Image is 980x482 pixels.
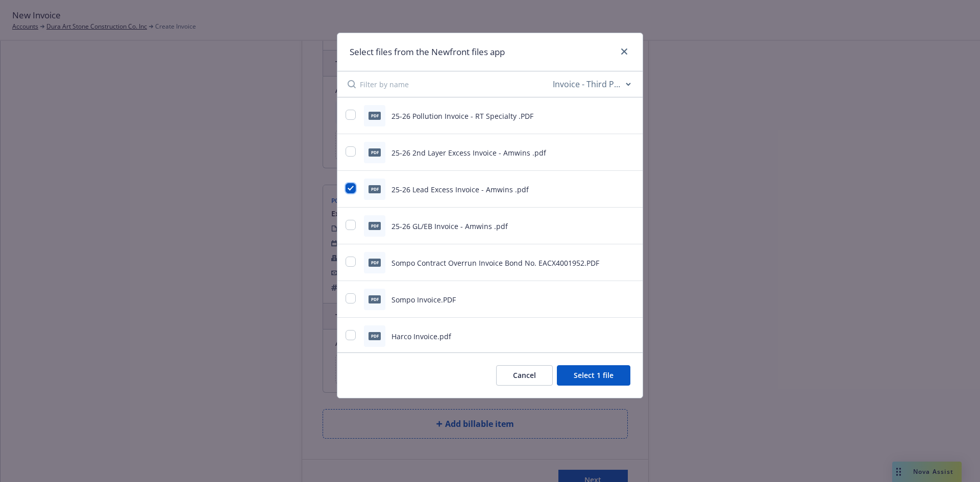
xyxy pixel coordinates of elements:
[369,222,381,230] span: pdf
[609,146,617,159] button: download file
[618,45,630,58] a: close
[609,183,617,195] button: download file
[625,220,634,232] button: preview file
[609,110,617,122] button: download file
[369,332,381,340] span: pdf
[625,110,634,122] button: preview file
[625,183,634,195] button: preview file
[391,258,599,268] span: Sompo Contract Overrun Invoice Bond No. EACX4001952.PDF
[557,365,630,386] button: Select 1 file
[496,365,553,386] button: Cancel
[625,146,634,159] button: preview file
[369,185,381,193] span: pdf
[369,112,381,119] span: PDF
[609,257,617,269] button: download file
[369,148,381,156] span: pdf
[391,185,529,194] span: 25-26 Lead Excess Invoice - Amwins .pdf
[391,295,456,305] span: Sompo Invoice.PDF
[625,293,634,306] button: preview file
[609,220,617,232] button: download file
[391,148,546,158] span: 25-26 2nd Layer Excess Invoice - Amwins .pdf
[369,295,381,303] span: PDF
[391,332,451,341] span: Harco Invoice.pdf
[609,330,617,342] button: download file
[350,45,505,59] h1: Select files from the Newfront files app
[369,259,381,266] span: PDF
[360,71,551,97] input: Filter by name
[625,257,634,269] button: preview file
[348,80,356,88] svg: Search
[391,221,508,231] span: 25-26 GL/EB Invoice - Amwins .pdf
[391,111,533,121] span: 25-26 Pollution Invoice - RT Specialty .PDF
[609,293,617,306] button: download file
[625,330,634,342] button: preview file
